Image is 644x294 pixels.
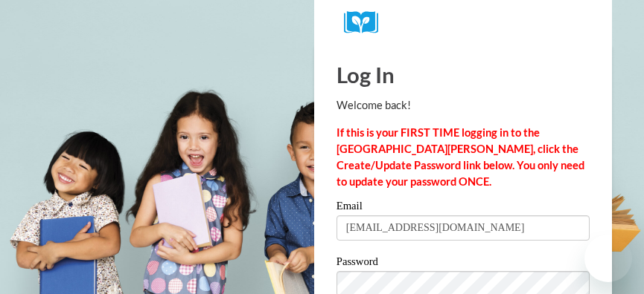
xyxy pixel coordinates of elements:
[337,59,590,90] h1: Log In
[337,126,584,188] strong: If this is your FIRST TIME logging in to the [GEOGRAPHIC_DATA][PERSON_NAME], click the Create/Upd...
[344,11,389,34] img: Logo brand
[344,11,582,34] a: COX Campus
[584,235,632,282] iframe: Button to launch messaging window
[337,200,590,215] label: Email
[337,97,590,114] p: Welcome back!
[337,256,590,271] label: Password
